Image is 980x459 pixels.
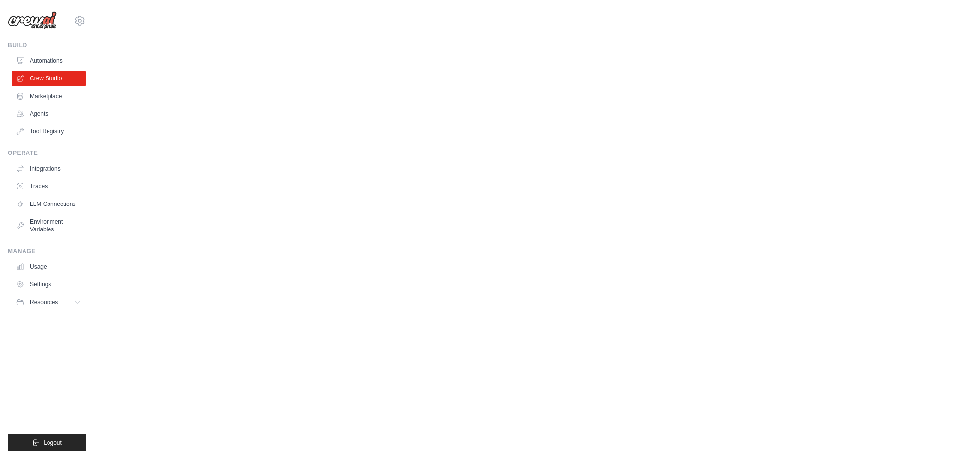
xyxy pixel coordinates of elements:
a: Traces [12,178,86,194]
div: Operate [8,149,86,157]
button: Resources [12,294,86,310]
a: Automations [12,53,86,69]
div: Build [8,41,86,49]
span: Logout [44,439,62,447]
a: Environment Variables [12,214,86,237]
a: Tool Registry [12,124,86,139]
span: Resources [30,298,58,306]
a: Agents [12,106,86,122]
button: Logout [8,434,86,451]
a: Settings [12,277,86,292]
a: LLM Connections [12,196,86,212]
div: Manage [8,247,86,255]
a: Marketplace [12,88,86,104]
a: Crew Studio [12,71,86,86]
a: Integrations [12,161,86,177]
a: Usage [12,259,86,275]
img: Logo [8,11,57,30]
